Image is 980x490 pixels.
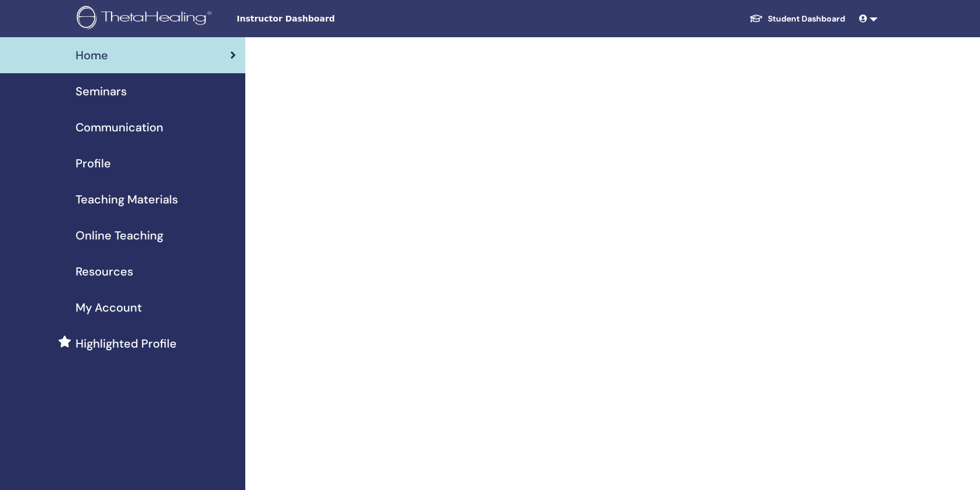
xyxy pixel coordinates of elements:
span: Resources [76,263,133,280]
img: logo.png [77,6,216,32]
span: My Account [76,299,142,316]
span: Online Teaching [76,227,163,244]
span: Communication [76,119,163,136]
span: Home [76,47,108,64]
span: Highlighted Profile [76,335,177,352]
img: graduation-cap-white.svg [749,13,763,23]
span: Profile [76,155,111,172]
span: Instructor Dashboard [237,13,411,25]
a: Student Dashboard [740,8,854,30]
span: Seminars [76,83,127,100]
span: Teaching Materials [76,191,178,208]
